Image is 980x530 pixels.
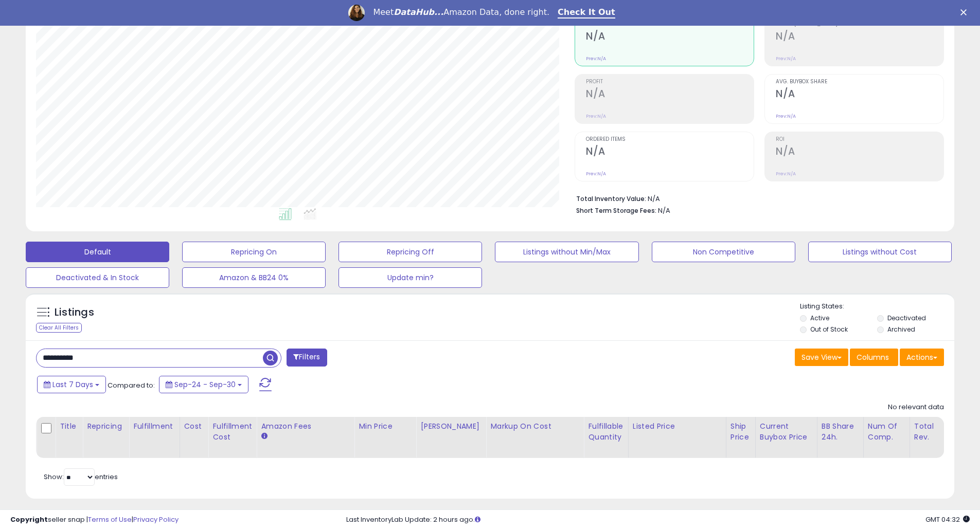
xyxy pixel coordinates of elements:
[586,137,754,142] span: Ordered Items
[576,194,646,203] b: Total Inventory Value:
[261,421,350,432] div: Amazon Fees
[888,403,944,412] div: No relevant data
[133,515,179,524] a: Privacy Policy
[586,79,754,85] span: Profit
[850,349,898,366] button: Columns
[52,379,93,390] span: Last 7 Days
[586,171,606,177] small: Prev: N/A
[182,267,326,288] button: Amazon & BB24 0%
[576,206,656,215] b: Short Term Storage Fees:
[394,7,443,17] i: DataHub...
[490,421,579,432] div: Markup on Cost
[108,380,155,390] span: Compared to:
[887,314,926,322] label: Deactivated
[857,352,889,362] span: Columns
[346,515,970,525] div: Last InventoryLab Update: 2 hours ago.
[810,314,829,322] label: Active
[795,349,848,366] button: Save View
[338,267,482,288] button: Update min?
[159,376,248,393] button: Sep-24 - Sep-30
[287,349,327,367] button: Filters
[776,22,943,27] span: Profit [PERSON_NAME]
[810,325,848,334] label: Out of Stock
[87,421,124,432] div: Repricing
[658,206,670,215] span: N/A
[37,376,106,393] button: Last 7 Days
[730,421,751,443] div: Ship Price
[420,421,482,432] div: [PERSON_NAME]
[586,113,606,119] small: Prev: N/A
[88,515,132,524] a: Terms of Use
[60,421,78,432] div: Title
[133,421,175,432] div: Fulfillment
[800,302,954,312] p: Listing States:
[822,421,859,443] div: BB Share 24h.
[576,192,936,204] li: N/A
[55,305,94,320] h5: Listings
[586,88,754,102] h2: N/A
[359,421,412,432] div: Min Price
[26,242,169,262] button: Default
[925,515,970,524] span: 2025-10-10 04:32 GMT
[26,267,169,288] button: Deactivated & In Stock
[182,242,326,262] button: Repricing On
[633,421,722,432] div: Listed Price
[10,515,179,525] div: seller snap | |
[887,325,915,334] label: Archived
[652,242,795,262] button: Non Competitive
[558,7,615,19] a: Check It Out
[776,171,796,177] small: Prev: N/A
[586,22,754,27] span: Revenue
[373,7,549,17] div: Meet Amazon Data, done right.
[348,5,365,21] img: Profile image for Georgie
[960,9,971,15] div: Close
[588,421,623,443] div: Fulfillable Quantity
[261,432,267,441] small: Amazon Fees.
[495,242,638,262] button: Listings without Min/Max
[900,349,944,366] button: Actions
[914,421,952,443] div: Total Rev.
[776,113,796,119] small: Prev: N/A
[338,242,482,262] button: Repricing Off
[760,421,813,443] div: Current Buybox Price
[776,137,943,142] span: ROI
[10,515,48,524] strong: Copyright
[808,242,952,262] button: Listings without Cost
[44,472,118,482] span: Show: entries
[776,56,796,62] small: Prev: N/A
[776,88,943,102] h2: N/A
[586,56,606,62] small: Prev: N/A
[586,30,754,44] h2: N/A
[184,421,204,432] div: Cost
[212,421,252,443] div: Fulfillment Cost
[868,421,905,443] div: Num of Comp.
[486,417,584,458] th: The percentage added to the cost of goods (COGS) that forms the calculator for Min & Max prices.
[586,145,754,159] h2: N/A
[174,379,236,390] span: Sep-24 - Sep-30
[36,323,82,333] div: Clear All Filters
[776,30,943,44] h2: N/A
[776,79,943,85] span: Avg. Buybox Share
[776,145,943,159] h2: N/A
